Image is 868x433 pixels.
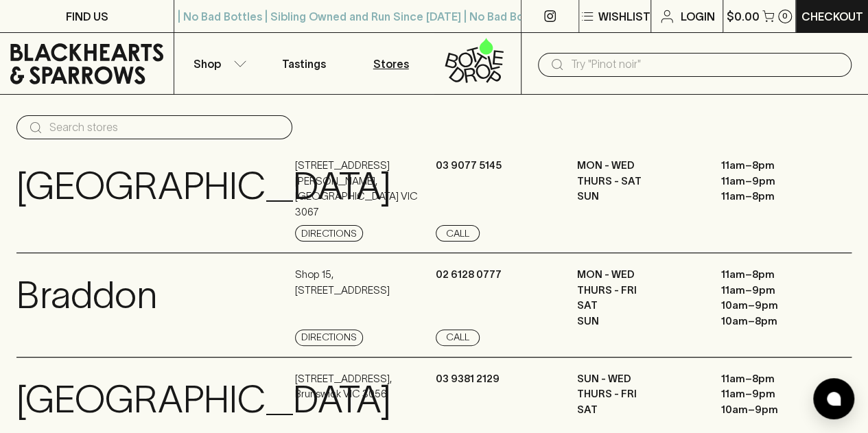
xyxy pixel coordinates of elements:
a: Call [436,225,480,242]
p: Shop [193,56,221,72]
p: SUN [576,189,700,204]
p: 10am – 9pm [720,298,844,314]
a: Call [436,329,480,346]
p: 11am – 8pm [720,189,844,204]
p: THURS - FRI [576,386,700,402]
p: MON - WED [576,267,700,283]
input: Try "Pinot noir" [571,54,841,75]
p: Checkout [801,8,863,25]
p: 03 9077 5145 [436,158,502,174]
p: SUN [576,314,700,329]
p: THURS - FRI [576,283,700,299]
p: SAT [576,402,700,418]
button: Shop [174,33,261,94]
p: SUN - WED [576,371,700,387]
p: [GEOGRAPHIC_DATA] [16,371,391,428]
p: Wishlist [598,8,650,25]
p: 11am – 8pm [720,158,844,174]
p: 10am – 8pm [720,314,844,329]
p: 11am – 9pm [720,174,844,189]
img: bubble-icon [827,392,841,406]
p: 03 9381 2129 [436,371,500,387]
p: Login [681,8,715,25]
p: 11am – 8pm [720,371,844,387]
p: $0.00 [727,8,760,25]
p: 11am – 8pm [720,267,844,283]
p: [STREET_ADDRESS] , Brunswick VIC 3056 [295,371,392,402]
p: FIND US [66,8,108,25]
a: Directions [295,225,363,242]
p: Braddon [16,267,157,324]
p: [GEOGRAPHIC_DATA] [16,158,391,215]
p: Tastings [282,56,326,72]
p: 10am – 9pm [720,402,844,418]
p: 11am – 9pm [720,386,844,402]
a: Tastings [261,33,347,94]
p: 02 6128 0777 [436,267,502,283]
p: Shop 15 , [STREET_ADDRESS] [295,267,390,298]
a: Directions [295,329,363,346]
p: 11am – 9pm [720,283,844,299]
a: Stores [348,33,434,94]
p: SAT [576,298,700,314]
p: 0 [782,12,788,20]
p: THURS - SAT [576,174,700,189]
p: Stores [373,56,409,72]
p: [STREET_ADDRESS][PERSON_NAME] , [GEOGRAPHIC_DATA] VIC 3067 [295,158,432,220]
input: Search stores [49,117,281,139]
p: MON - WED [576,158,700,174]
